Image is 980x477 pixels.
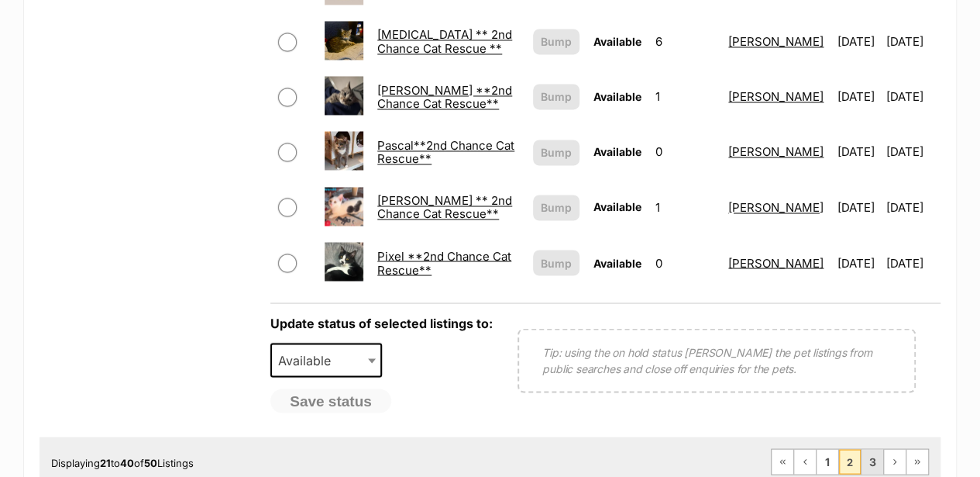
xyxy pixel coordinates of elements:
[533,250,579,275] button: Bump
[831,15,885,68] td: [DATE]
[728,200,824,215] a: [PERSON_NAME]
[886,125,939,178] td: [DATE]
[541,88,572,105] span: Bump
[728,255,824,270] a: [PERSON_NAME]
[100,456,111,468] strong: 21
[270,315,493,330] label: Update status of selected listings to:
[377,193,512,221] a: [PERSON_NAME] ** 2nd Chance Cat Rescue**
[541,199,572,216] span: Bump
[593,200,641,213] span: Available
[144,456,157,468] strong: 50
[272,349,346,371] span: Available
[817,449,838,474] a: Page 1
[772,449,793,474] a: First page
[728,144,824,159] a: [PERSON_NAME]
[533,29,579,54] button: Bump
[728,34,824,49] a: [PERSON_NAME]
[325,131,363,170] img: Pascal**2nd Chance Cat Rescue**
[886,70,939,123] td: [DATE]
[861,449,883,474] a: Page 3
[270,343,382,377] span: Available
[270,389,391,413] button: Save status
[649,181,720,234] td: 1
[325,21,363,60] img: Nikita ** 2nd Chance Cat Rescue **
[533,195,579,220] button: Bump
[831,70,885,123] td: [DATE]
[649,15,720,68] td: 6
[649,125,720,178] td: 0
[541,254,572,271] span: Bump
[593,90,641,103] span: Available
[533,84,579,109] button: Bump
[649,70,720,123] td: 1
[541,144,572,161] span: Bump
[377,27,512,55] a: [MEDICAL_DATA] ** 2nd Chance Cat Rescue **
[839,449,861,474] span: Page 2
[593,35,641,48] span: Available
[886,236,939,289] td: [DATE]
[794,449,816,474] a: Previous page
[533,140,579,165] button: Bump
[377,83,512,111] a: [PERSON_NAME] **2nd Chance Cat Rescue**
[649,236,720,289] td: 0
[771,448,929,475] nav: Pagination
[120,456,134,468] strong: 40
[377,248,511,276] a: Pixel **2nd Chance Cat Rescue**
[593,256,641,269] span: Available
[884,449,906,474] a: Next page
[593,145,641,158] span: Available
[886,181,939,234] td: [DATE]
[831,125,885,178] td: [DATE]
[728,89,824,104] a: [PERSON_NAME]
[377,138,514,166] a: Pascal**2nd Chance Cat Rescue**
[886,15,939,68] td: [DATE]
[51,456,194,468] span: Displaying to of Listings
[906,449,928,474] a: Last page
[542,344,891,376] p: Tip: using the on hold status [PERSON_NAME] the pet listings from public searches and close off e...
[541,33,572,50] span: Bump
[325,242,363,281] img: Pixel **2nd Chance Cat Rescue**
[831,181,885,234] td: [DATE]
[831,236,885,289] td: [DATE]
